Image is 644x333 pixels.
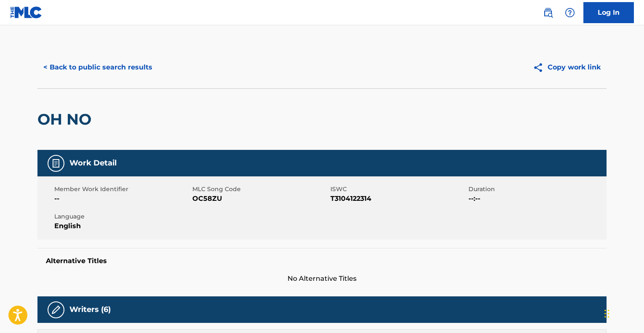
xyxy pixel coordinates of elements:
[69,305,111,314] h5: Writers (6)
[565,8,575,18] img: help
[54,221,190,231] span: English
[54,212,190,221] span: Language
[533,62,548,73] img: Copy work link
[10,6,43,19] img: MLC Logo
[46,257,598,265] h5: Alternative Titles
[330,185,466,194] span: ISWC
[192,185,328,194] span: MLC Song Code
[583,2,634,23] a: Log In
[543,8,553,18] img: search
[192,194,328,204] span: OC58ZU
[604,301,609,326] div: Drag
[37,274,607,284] span: No Alternative Titles
[540,4,556,21] a: Public Search
[69,158,117,168] h5: Work Detail
[51,305,61,315] img: Writers
[330,194,466,204] span: T3104122314
[37,57,158,78] button: < Back to public search results
[37,110,96,129] h2: OH NO
[602,293,644,333] iframe: Chat Widget
[562,4,578,21] div: Help
[468,194,604,204] span: --:--
[54,194,190,204] span: --
[620,212,644,280] iframe: Resource Center
[54,185,190,194] span: Member Work Identifier
[51,158,61,168] img: Work Detail
[527,57,607,78] button: Copy work link
[468,185,604,194] span: Duration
